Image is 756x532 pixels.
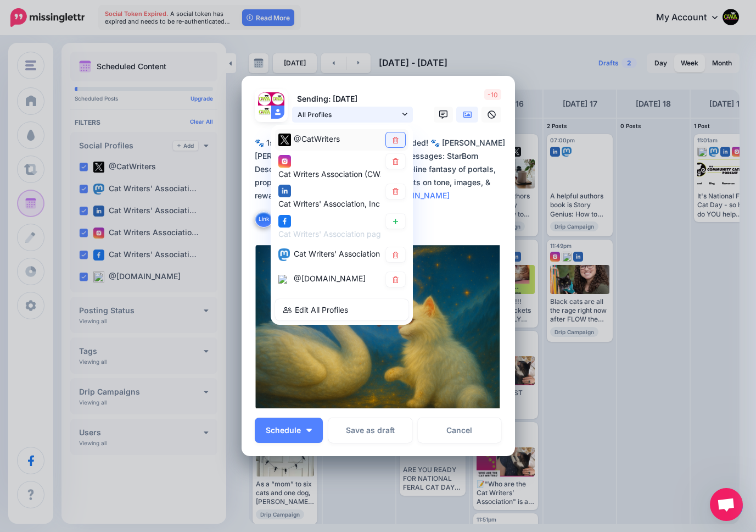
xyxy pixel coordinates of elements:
img: mastodon-square.png [278,248,290,261]
img: ffae8dcf99b1d535-87638.png [258,106,271,119]
img: 45698106_333706100514846_7785613158785220608_n-bsa140427.jpg [271,92,284,106]
img: linkedin-square.png [278,185,291,197]
img: instagram-square.png [278,155,291,168]
div: 🐾 1st Kickstarter Feedback & Follows Needed! 🐾 [PERSON_NAME] [PERSON_NAME] is launching PussyCat ... [255,136,507,202]
img: arrow-down-white.png [306,429,312,432]
span: Cat Writers' Association [294,249,380,258]
span: @[DOMAIN_NAME] [294,274,366,283]
a: Cancel [418,418,502,443]
span: -10 [484,89,501,100]
a: Edit All Profiles [275,299,408,320]
img: twitter-square.png [278,134,291,146]
a: All Profiles [292,107,413,123]
button: Save as draft [328,418,412,443]
img: user_default_image.png [271,106,284,119]
span: Schedule [266,426,301,434]
img: 1qlX9Brh-74720.jpg [258,92,271,106]
span: @CatWriters [294,134,340,143]
img: facebook-square.png [278,215,291,228]
span: Cat Writers Association (CWA) account [278,169,419,179]
img: bluesky-square.png [278,275,287,284]
span: Cat Writers' Association, Inc. page [278,199,403,208]
button: Link [255,211,273,228]
span: Cat Writers' Association page [278,229,385,239]
p: Sending: [DATE] [292,93,413,106]
span: All Profiles [298,109,400,120]
button: Schedule [255,418,323,443]
img: NZNWWJJCSQUJNT396PI1I3HRD033R0K3.png [255,244,502,409]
